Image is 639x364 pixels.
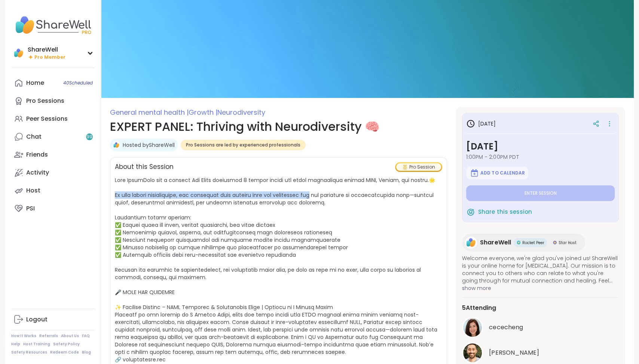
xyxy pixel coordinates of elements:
h2: About this Session [115,162,174,172]
span: Growth | [189,108,217,117]
div: Logout [26,315,48,324]
a: Home40Scheduled [11,74,95,92]
img: cececheng [463,318,482,337]
a: Safety Resources [11,350,47,355]
button: Enter session [466,185,615,201]
a: Pro Sessions [11,92,95,110]
img: ShareWell Logomark [466,207,475,216]
span: 40 Scheduled [63,80,93,86]
img: ShareWell Nav Logo [11,12,95,38]
a: Logout [11,311,95,328]
img: Rocket Peer [517,241,520,244]
div: Home [26,79,44,87]
div: Host [26,186,40,195]
img: brett [463,343,482,362]
span: Pro Sessions are led by experienced professionals [186,142,300,148]
a: Blog [82,350,91,355]
h1: EXPERT PANEL: Thriving with Neurodiversity 🧠 [110,118,447,136]
a: brett[PERSON_NAME] [462,342,619,363]
div: ShareWell [28,46,65,54]
span: 1:00PM - 2:00PM PDT [466,153,615,161]
a: Peer Sessions [11,110,95,128]
a: How It Works [11,333,36,339]
img: ShareWell [13,47,25,59]
img: ShareWell [113,141,120,149]
div: Peer Sessions [26,115,68,123]
a: cecechengcececheng [462,317,619,338]
span: cececheng [489,323,523,332]
h3: [DATE] [466,140,615,153]
span: ShareWell [480,238,511,247]
a: Activity [11,164,95,182]
a: Hosted byShareWell [123,141,175,149]
a: Safety Policy [53,342,80,347]
a: About Us [61,333,79,339]
a: Friends [11,146,95,164]
a: PSI [11,200,95,218]
span: 99 [86,134,92,140]
span: Neurodiversity [217,108,265,117]
span: Share this session [478,208,532,216]
span: brett [489,348,539,357]
div: Pro Sessions [26,97,64,105]
div: Chat [26,133,42,141]
img: ShareWell [465,237,477,249]
div: Friends [26,151,48,159]
a: Referrals [39,333,58,339]
span: Add to Calendar [480,170,525,176]
div: PSI [26,204,35,213]
span: General mental health | [110,108,189,117]
a: Help [11,342,20,347]
h3: [DATE] [466,119,496,128]
a: Host Training [23,342,50,347]
span: Pro Member [34,54,65,61]
button: Add to Calendar [466,167,528,179]
a: Chat99 [11,128,95,146]
img: ShareWell Logomark [470,169,479,178]
span: show more [462,284,619,292]
span: 5 Attending [462,303,496,312]
span: Star Host [558,240,576,246]
span: Welcome everyone, we're glad you've joined us! ShareWell is your online home for [MEDICAL_DATA]. ... [462,255,619,284]
a: Redeem Code [50,350,79,355]
div: Activity [26,169,49,177]
a: ShareWellShareWellRocket PeerRocket PeerStar HostStar Host [462,234,585,252]
img: Star Host [553,241,557,244]
a: Host [11,182,95,200]
span: Enter session [525,190,557,196]
span: Rocket Peer [522,240,544,246]
button: Share this session [466,204,532,220]
div: Pro Session [396,163,441,171]
a: FAQ [82,333,90,339]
